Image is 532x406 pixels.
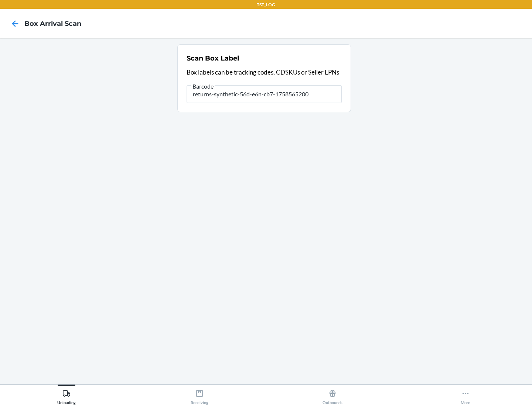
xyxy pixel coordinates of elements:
h4: Box Arrival Scan [24,19,81,28]
div: Outbounds [323,386,342,405]
button: Outbounds [266,385,399,405]
span: Barcode [191,83,215,90]
p: TST_LOG [257,1,275,8]
h2: Scan Box Label [187,54,239,63]
p: Box labels can be tracking codes, CDSKUs or Seller LPNs [187,68,342,77]
div: Receiving [191,386,208,405]
div: Unloading [57,386,76,405]
div: More [461,386,470,405]
input: Barcode [187,85,342,103]
button: More [399,385,532,405]
button: Receiving [133,385,266,405]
